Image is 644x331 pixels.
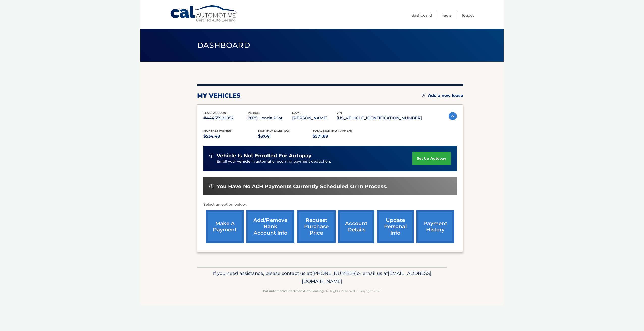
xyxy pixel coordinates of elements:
[416,210,454,243] a: payment history
[462,11,474,19] a: Logout
[248,115,292,122] p: 2025 Honda Pilot
[258,133,313,140] p: $37.41
[200,269,444,285] p: If you need assistance, please contact us at: or email us at
[412,11,432,19] a: Dashboard
[312,270,357,276] span: [PHONE_NUMBER]
[422,93,463,98] a: Add a new lease
[200,288,444,294] p: - All Rights Reserved - Copyright 2025
[197,92,241,100] h2: my vehicles
[209,184,213,188] img: alert-white.svg
[203,129,233,133] span: Monthly Payment
[263,289,324,293] strong: Cal Automotive Certified Auto Leasing
[203,133,258,140] p: $534.48
[258,129,289,133] span: Monthly sales Tax
[337,115,422,122] p: [US_VEHICLE_IDENTIFICATION_NUMBER]
[422,94,425,97] img: add.svg
[292,111,301,115] span: name
[313,129,353,133] span: Total Monthly Payment
[217,159,412,164] p: Enroll your vehicle in automatic recurring payment deduction.
[313,133,367,140] p: $571.89
[217,153,311,159] span: vehicle is not enrolled for autopay
[337,111,342,115] span: vin
[246,210,294,243] a: Add/Remove bank account info
[292,115,337,122] p: [PERSON_NAME]
[209,154,213,158] img: alert-white.svg
[377,210,414,243] a: update personal info
[449,112,457,120] img: accordion-active.svg
[206,210,244,243] a: make a payment
[197,41,250,50] span: Dashboard
[170,5,238,23] a: Cal Automotive
[297,210,336,243] a: request purchase price
[203,111,228,115] span: lease account
[203,115,248,122] p: #44455982052
[248,111,260,115] span: vehicle
[217,183,387,190] span: You have no ACH payments currently scheduled or in process.
[443,11,451,19] a: FAQ's
[302,270,431,284] span: [EMAIL_ADDRESS][DOMAIN_NAME]
[203,202,457,208] p: Select an option below:
[412,152,451,165] a: set up autopay
[338,210,374,243] a: account details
